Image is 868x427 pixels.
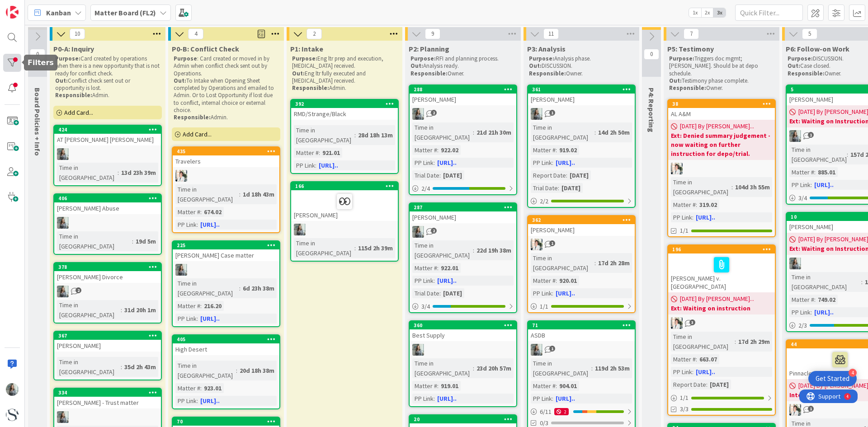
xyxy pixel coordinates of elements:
div: 367 [58,333,161,339]
div: 287 [414,204,516,211]
img: LG [57,286,69,297]
div: 920.01 [557,276,579,286]
div: 378 [58,264,161,270]
div: 424 [58,127,161,133]
a: 367[PERSON_NAME]Time in [GEOGRAPHIC_DATA]:35d 2h 43m [53,331,162,380]
span: : [558,183,559,193]
a: 405High DesertTime in [GEOGRAPHIC_DATA]:20d 18h 38mMatter #:923.01PP Link:[URL].. [172,334,280,409]
a: [URL].. [437,277,457,285]
div: [PERSON_NAME] [54,340,161,352]
b: Ext: Waiting on instruction [671,304,772,313]
span: : [200,301,202,311]
span: 2 [431,228,437,234]
div: Time in [GEOGRAPHIC_DATA] [412,240,473,260]
div: Time in [GEOGRAPHIC_DATA] [789,145,847,164]
div: 406 [54,194,161,202]
a: 288[PERSON_NAME]LGTime in [GEOGRAPHIC_DATA]:21d 21h 30mMatter #:922.02PP Link:[URL]..Trial Date:[... [409,84,517,195]
span: 1/1 [680,226,689,235]
img: LG [531,344,542,356]
div: PP Link [412,158,434,168]
div: [DATE] [441,170,464,180]
div: Time in [GEOGRAPHIC_DATA] [57,231,132,251]
div: Best Supply [410,329,516,341]
div: [PERSON_NAME] [291,190,398,221]
a: [URL].. [556,159,575,167]
span: : [315,160,316,170]
div: Matter # [175,207,200,217]
div: PP Link [294,160,315,170]
span: : [437,263,439,273]
div: Time in [GEOGRAPHIC_DATA] [57,357,121,377]
div: Time in [GEOGRAPHIC_DATA] [531,358,591,378]
a: 406[PERSON_NAME] AbuseLGTime in [GEOGRAPHIC_DATA]:19d 5m [53,193,162,255]
span: : [121,362,122,372]
div: Matter # [671,354,696,364]
span: : [594,127,596,137]
div: 921.01 [320,148,342,158]
div: Time in [GEOGRAPHIC_DATA] [175,361,236,380]
div: 196 [668,245,775,253]
a: 225[PERSON_NAME] Case matterLGTime in [GEOGRAPHIC_DATA]:6d 23h 38mMatter #:216.20PP Link:[URL].. [172,240,280,327]
span: : [118,168,119,178]
span: : [847,150,848,160]
div: 406 [58,195,161,202]
div: 405High Desert [173,335,279,355]
div: Matter # [412,145,437,155]
div: 71 [532,322,635,328]
span: : [552,288,553,298]
div: Time in [GEOGRAPHIC_DATA] [294,125,354,145]
a: 196[PERSON_NAME] v. [GEOGRAPHIC_DATA][DATE] By [PERSON_NAME]...Ext: Waiting on instructionKTTime ... [667,244,776,416]
span: : [354,243,356,253]
div: 424AT [PERSON_NAME] [PERSON_NAME] [54,126,161,145]
span: : [354,130,356,140]
div: PP Link [175,220,197,230]
span: 2 [75,287,81,293]
div: 362 [528,216,635,224]
div: 196 [672,246,775,253]
span: : [566,170,567,180]
div: 288 [414,86,516,93]
span: : [236,366,237,375]
div: 362 [532,217,635,223]
span: : [121,305,122,315]
div: 360 [410,321,516,329]
div: 367 [54,332,161,340]
a: [URL].. [814,308,834,316]
span: : [556,276,557,286]
div: Time in [GEOGRAPHIC_DATA] [531,122,594,142]
div: [DATE] [559,183,583,193]
div: Time in [GEOGRAPHIC_DATA] [175,278,239,298]
div: AT [PERSON_NAME] [PERSON_NAME] [54,134,161,145]
img: LG [412,108,424,120]
div: 1d 18h 43m [241,189,277,199]
span: : [735,337,736,347]
div: [DATE] [441,288,464,298]
span: 1 [808,132,814,138]
div: 392 [295,101,398,107]
div: 360Best Supply [410,321,516,341]
span: : [473,363,474,373]
div: Matter # [531,145,556,155]
img: KT [531,239,542,250]
span: : [552,158,553,168]
div: 361 [532,86,635,93]
div: 166 [295,183,398,189]
div: Trial Date [412,170,439,180]
span: : [439,170,441,180]
div: PP Link [671,212,692,222]
span: 1 [549,240,555,246]
span: : [594,258,596,268]
div: [DATE] [567,170,591,180]
span: 3 / 4 [421,302,430,311]
div: Matter # [531,276,556,286]
span: 3 / 4 [798,193,807,203]
span: : [473,245,474,255]
div: LG [54,217,161,229]
img: LG [294,224,306,235]
div: Time in [GEOGRAPHIC_DATA] [412,122,473,142]
div: 424 [54,126,161,134]
div: 435Travelers [173,147,279,167]
div: Time in [GEOGRAPHIC_DATA] [671,332,735,352]
div: 1/1 [528,301,635,312]
span: 1 [549,110,555,116]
